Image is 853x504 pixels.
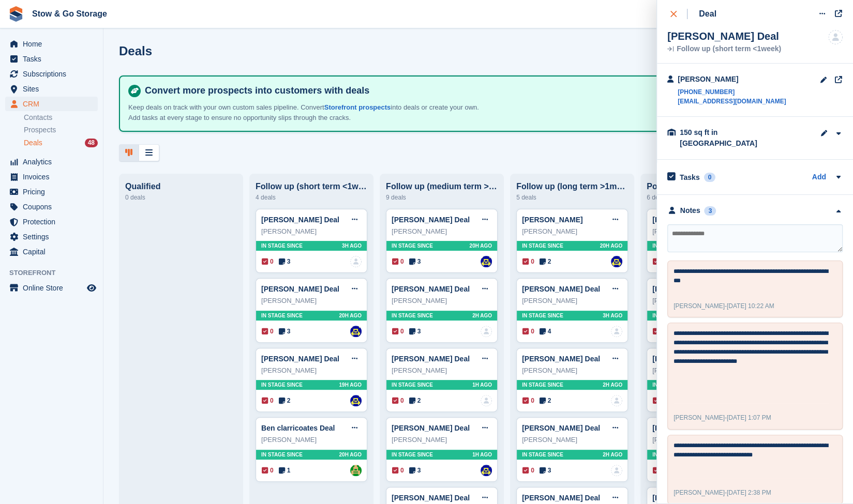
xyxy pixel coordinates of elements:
[481,326,492,337] a: deal-assignee-blank
[392,466,404,475] span: 0
[647,182,758,191] div: Potential (waiting for them to call back)
[522,257,534,266] span: 0
[704,173,716,182] div: 0
[256,182,367,191] div: Follow up (short term <1week)
[279,327,291,336] span: 3
[386,182,498,191] div: Follow up (medium term >1week)
[472,312,492,319] span: 2H AGO
[828,30,843,44] a: deal-assignee-blank
[481,395,492,406] a: deal-assignee-blank
[522,355,600,363] a: [PERSON_NAME] Deal
[262,327,274,336] span: 0
[611,326,622,337] a: deal-assignee-blank
[24,138,42,148] span: Deals
[262,257,274,266] span: 0
[647,191,758,204] div: 6 deals
[667,45,781,53] div: Follow up (short term <1week)
[350,465,362,476] a: Alex Taylor
[279,396,291,405] span: 2
[5,67,98,81] a: menu
[392,381,433,389] span: In stage since
[652,312,694,319] span: In stage since
[339,381,362,389] span: 19H AGO
[522,242,563,250] span: In stage since
[522,466,534,475] span: 0
[392,226,492,237] div: [PERSON_NAME]
[522,312,563,319] span: In stage since
[24,138,98,148] a: Deals 48
[522,451,563,459] span: In stage since
[5,97,98,111] a: menu
[611,256,622,267] a: Rob Good-Stephenson
[256,191,367,204] div: 4 deals
[600,242,622,250] span: 20H AGO
[24,125,98,135] a: Prospects
[261,216,339,224] a: [PERSON_NAME] Deal
[261,381,303,389] span: In stage since
[674,414,725,421] span: [PERSON_NAME]
[5,230,98,244] a: menu
[350,395,362,406] img: Rob Good-Stephenson
[8,6,24,22] img: stora-icon-8386f47178a22dfd0bd8f6a31ec36ba5ce8667c1dd55bd0f319d3a0aa187defe.svg
[392,396,404,405] span: 0
[5,52,98,66] a: menu
[674,489,725,496] span: [PERSON_NAME]
[652,285,730,293] a: [PERSON_NAME] Deal
[23,230,85,244] span: Settings
[5,281,98,295] a: menu
[603,312,622,319] span: 3H AGO
[125,182,237,191] div: Qualified
[5,170,98,184] a: menu
[350,326,362,337] a: Rob Good-Stephenson
[653,257,665,266] span: 0
[678,87,786,97] a: [PHONE_NUMBER]
[339,451,362,459] span: 20H AGO
[24,125,56,135] span: Prospects
[540,396,551,405] span: 2
[392,365,492,376] div: [PERSON_NAME]
[469,242,492,250] span: 20H AGO
[119,44,152,58] h1: Deals
[23,245,85,259] span: Capital
[261,242,303,250] span: In stage since
[481,465,492,476] a: Rob Good-Stephenson
[652,451,694,459] span: In stage since
[611,465,622,476] a: deal-assignee-blank
[261,451,303,459] span: In stage since
[522,285,600,293] a: [PERSON_NAME] Deal
[5,155,98,169] a: menu
[472,381,492,389] span: 1H AGO
[522,226,622,237] div: [PERSON_NAME]
[652,242,694,250] span: In stage since
[522,296,622,306] div: [PERSON_NAME]
[339,312,362,319] span: 20H AGO
[680,205,700,216] div: Notes
[678,97,786,106] a: [EMAIL_ADDRESS][DOMAIN_NAME]
[680,173,700,182] h2: Tasks
[23,82,85,96] span: Sites
[392,355,470,363] a: [PERSON_NAME] Deal
[522,396,534,405] span: 0
[652,424,730,432] a: [PERSON_NAME] Deal
[261,226,362,237] div: [PERSON_NAME]
[652,381,694,389] span: In stage since
[409,396,421,405] span: 2
[392,435,492,445] div: [PERSON_NAME]
[727,302,774,310] span: [DATE] 10:22 AM
[674,488,771,497] div: -
[279,257,291,266] span: 3
[540,466,551,475] span: 3
[674,301,774,311] div: -
[23,52,85,66] span: Tasks
[28,5,111,22] a: Stow & Go Storage
[5,200,98,214] a: menu
[481,256,492,267] img: Rob Good-Stephenson
[652,355,730,363] a: [PERSON_NAME] Deal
